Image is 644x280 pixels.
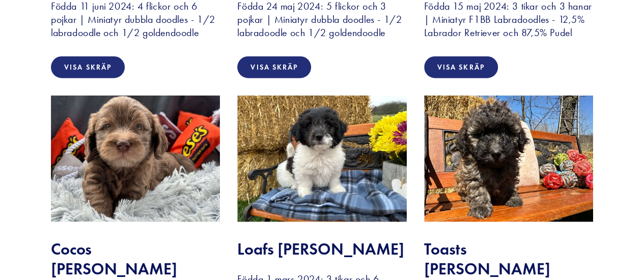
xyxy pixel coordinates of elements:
a: Visa skräp [237,56,311,78]
a: Visa skräp [424,56,498,78]
a: Visa skräp [51,56,125,78]
font: Cocos [PERSON_NAME] [51,239,177,278]
font: Visa skräp [250,63,298,72]
font: Visa skräp [64,63,111,72]
font: Loafs [PERSON_NAME] [237,239,404,259]
font: Visa skräp [437,63,485,72]
font: Toasts [PERSON_NAME] [424,239,550,278]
